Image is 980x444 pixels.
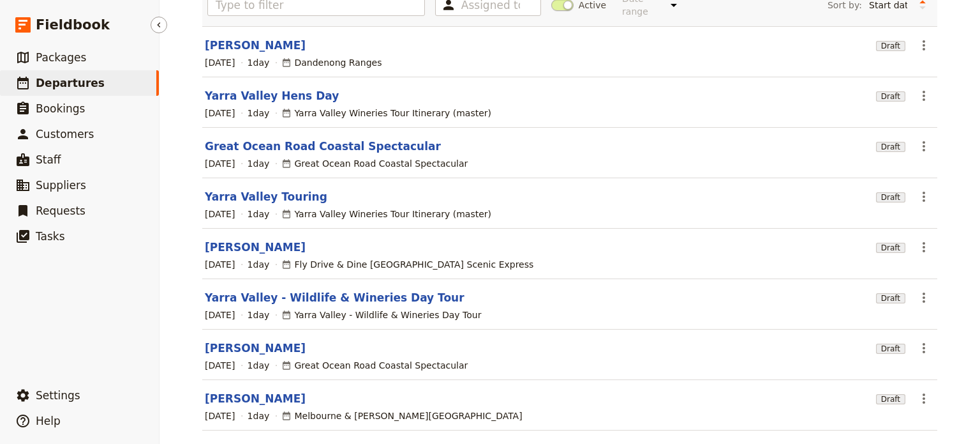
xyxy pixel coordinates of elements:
[913,186,935,208] button: Actions
[205,309,235,321] span: [DATE]
[876,192,905,203] span: Draft
[281,157,468,170] div: Great Ocean Road Coastal Spectacular
[205,56,235,69] span: [DATE]
[36,389,80,402] span: Settings
[205,107,235,119] span: [DATE]
[281,258,533,271] div: Fly Drive & Dine [GEOGRAPHIC_DATA] Scenic Express
[36,102,85,115] span: Bookings
[248,359,270,372] span: 1 day
[205,359,235,372] span: [DATE]
[913,287,935,309] button: Actions
[205,258,235,271] span: [DATE]
[36,153,61,166] span: Staff
[248,208,270,220] span: 1 day
[913,236,935,258] button: Actions
[205,38,306,53] a: [PERSON_NAME]
[205,88,339,103] a: Yarra Valley Hens Day
[281,107,491,119] div: Yarra Valley Wineries Tour Itinerary (master)
[876,344,905,354] span: Draft
[876,243,905,253] span: Draft
[36,230,65,243] span: Tasks
[913,337,935,359] button: Actions
[281,410,522,422] div: Melbourne & [PERSON_NAME][GEOGRAPHIC_DATA]
[876,142,905,152] span: Draft
[913,85,935,107] button: Actions
[248,309,270,321] span: 1 day
[281,208,491,220] div: Yarra Valley Wineries Tour Itinerary (master)
[36,77,105,89] span: Departures
[876,91,905,102] span: Draft
[205,208,235,220] span: [DATE]
[248,410,270,422] span: 1 day
[205,189,327,204] a: Yarra Valley Touring
[248,157,270,170] span: 1 day
[248,56,270,69] span: 1 day
[205,290,464,305] a: Yarra Valley - Wildlife & Wineries Day Tour
[248,107,270,119] span: 1 day
[36,128,94,141] span: Customers
[36,15,110,34] span: Fieldbook
[913,135,935,157] button: Actions
[205,240,306,255] a: [PERSON_NAME]
[281,309,481,321] div: Yarra Valley - Wildlife & Wineries Day Tour
[913,388,935,410] button: Actions
[36,204,85,217] span: Requests
[913,34,935,56] button: Actions
[876,41,905,51] span: Draft
[281,56,382,69] div: Dandenong Ranges
[205,157,235,170] span: [DATE]
[36,415,61,427] span: Help
[876,293,905,303] span: Draft
[151,17,167,33] button: Hide menu
[281,359,468,372] div: Great Ocean Road Coastal Spectacular
[205,391,306,406] a: [PERSON_NAME]
[205,139,441,154] a: Great Ocean Road Coastal Spectacular
[205,410,235,422] span: [DATE]
[205,341,306,356] a: [PERSON_NAME]
[876,394,905,404] span: Draft
[36,179,86,192] span: Suppliers
[36,51,86,64] span: Packages
[248,258,270,271] span: 1 day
